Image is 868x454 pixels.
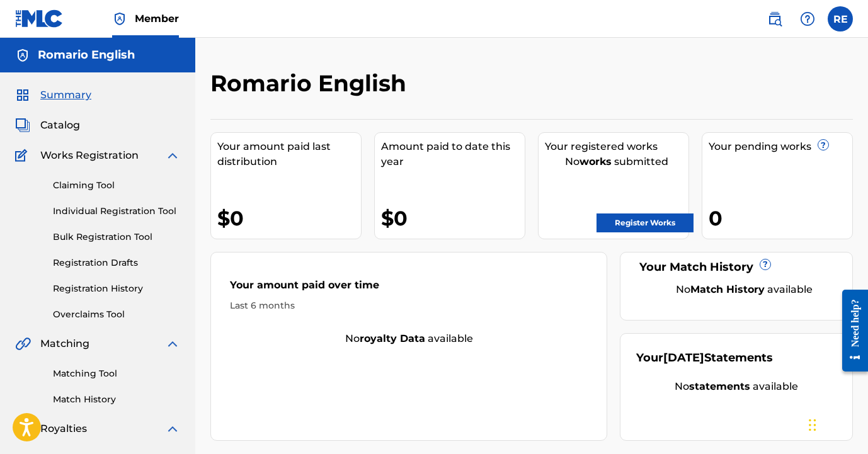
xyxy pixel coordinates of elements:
[217,204,361,232] div: $0
[689,380,750,392] strong: statements
[663,351,704,365] span: [DATE]
[53,393,180,406] a: Match History
[53,308,180,321] a: Overclaims Tool
[38,48,135,62] h5: Romario English
[805,394,868,454] iframe: Chat Widget
[15,118,30,133] img: Catalog
[360,332,425,344] strong: royalty data
[381,139,525,169] div: Amount paid to date this year
[760,259,770,270] span: ?
[15,88,30,103] img: Summary
[165,421,180,436] img: expand
[230,278,588,299] div: Your amount paid over time
[53,230,180,244] a: Bulk Registration Tool
[809,406,816,444] div: Drag
[690,283,765,295] strong: Match History
[165,336,180,351] img: expand
[211,331,607,346] div: No available
[709,139,852,154] div: Your pending works
[636,379,837,394] div: No available
[545,139,688,154] div: Your registered works
[15,336,31,351] img: Matching
[53,205,180,218] a: Individual Registration Tool
[40,421,87,436] span: Royalties
[53,282,180,295] a: Registration History
[210,69,413,98] h2: Romario English
[135,11,179,26] span: Member
[818,140,828,150] span: ?
[381,204,525,232] div: $0
[545,154,688,169] div: No submitted
[709,204,852,232] div: 0
[762,6,787,31] a: Public Search
[652,282,837,297] div: No available
[15,9,64,28] img: MLC Logo
[53,256,180,270] a: Registration Drafts
[800,11,815,26] img: help
[40,88,91,103] span: Summary
[53,179,180,192] a: Claiming Tool
[15,148,31,163] img: Works Registration
[636,349,773,366] div: Your Statements
[636,259,837,276] div: Your Match History
[580,156,612,167] strong: works
[15,48,30,63] img: Accounts
[15,118,80,133] a: CatalogCatalog
[828,6,853,31] div: User Menu
[795,6,820,31] div: Help
[767,11,782,26] img: search
[40,148,139,163] span: Works Registration
[217,139,361,169] div: Your amount paid last distribution
[230,299,588,312] div: Last 6 months
[40,336,89,351] span: Matching
[597,213,694,232] a: Register Works
[40,118,80,133] span: Catalog
[833,276,868,384] iframe: Resource Center
[53,367,180,380] a: Matching Tool
[15,88,91,103] a: SummarySummary
[165,148,180,163] img: expand
[112,11,127,26] img: Top Rightsholder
